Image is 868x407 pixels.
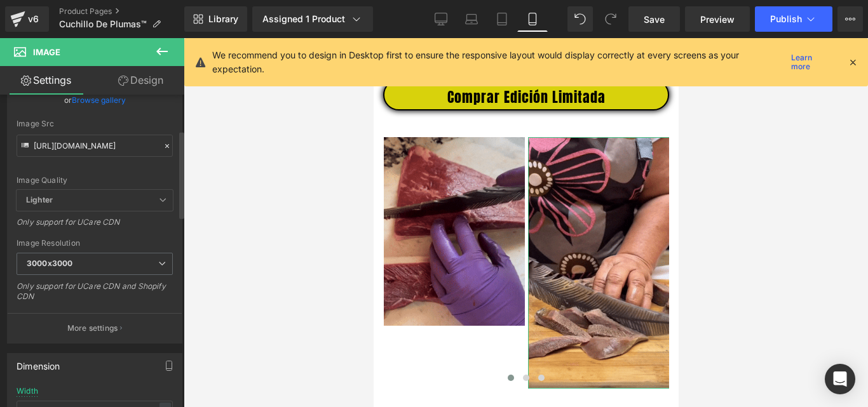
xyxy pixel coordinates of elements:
[786,55,837,70] a: Learn more
[17,119,173,128] div: Image Src
[644,13,665,26] span: Save
[567,6,593,32] button: Undo
[72,89,126,111] a: Browse gallery
[33,47,60,57] span: Image
[8,313,182,343] button: More settings
[700,13,735,26] span: Preview
[5,6,49,32] a: v6
[685,6,750,32] a: Preview
[837,6,863,32] button: More
[10,41,295,72] a: Comprar Edición Limitada
[17,135,173,157] input: Link
[755,6,832,32] button: Publish
[17,354,60,371] div: Dimension
[67,323,118,334] p: More settings
[825,364,855,394] div: Open Intercom Messenger
[59,19,147,29] span: Cuchillo De Plumas™
[598,6,623,32] button: Redo
[17,281,173,310] div: Only support for UCare CDN and Shopify CDN
[262,13,363,25] div: Assigned 1 Product
[74,51,232,67] span: Comprar Edición Limitada
[456,6,487,32] a: Laptop
[17,239,173,248] div: Image Resolution
[212,48,786,76] p: We recommend you to design in Desktop first to ensure the responsive layout would display correct...
[770,14,802,24] span: Publish
[184,6,247,32] a: New Library
[95,66,187,95] a: Design
[517,6,548,32] a: Mobile
[17,176,173,185] div: Image Quality
[426,6,456,32] a: Desktop
[25,11,41,27] div: v6
[59,6,184,17] a: Product Pages
[487,6,517,32] a: Tablet
[27,258,72,268] b: 3000x3000
[17,93,173,107] div: or
[26,195,53,204] b: Lighter
[17,387,38,396] div: Width
[208,13,238,25] span: Library
[17,217,173,236] div: Only support for UCare CDN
